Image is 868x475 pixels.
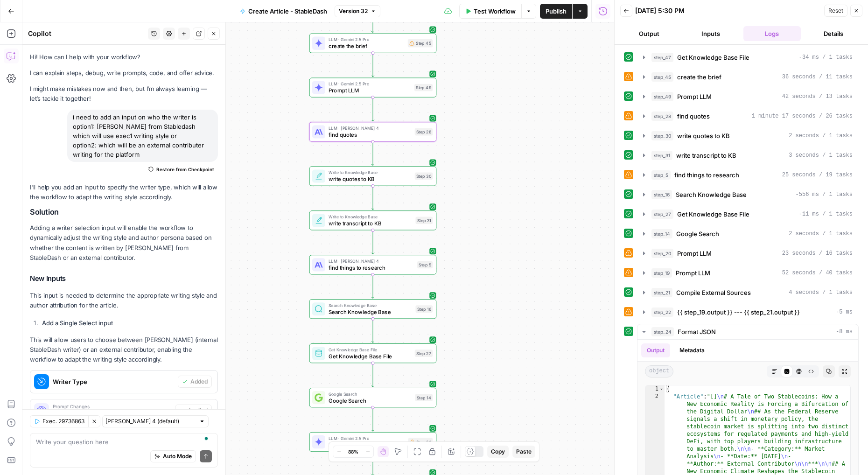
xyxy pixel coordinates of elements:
[415,349,433,357] div: Step 27
[645,385,665,393] div: 1
[805,26,862,41] button: Details
[415,128,433,136] div: Step 28
[637,324,858,339] button: -8 ms
[309,343,436,363] div: Get Knowledge Base FileGet Knowledge Base FileStep 27
[637,109,858,124] button: 1 minute 17 seconds / 26 tasks
[28,29,145,38] div: Copilot
[674,170,739,180] span: find things to research
[371,142,374,166] g: Edge from step_28 to step_30
[789,230,853,238] span: 2 seconds / 1 tasks
[651,112,673,121] span: step_28
[782,92,853,101] span: 42 seconds / 13 tasks
[30,272,218,285] h3: New Inputs
[782,269,853,277] span: 52 seconds / 40 tasks
[371,363,374,387] g: Edge from step_27 to step_14
[329,213,412,220] span: Write to Knowledge Base
[637,70,858,84] button: 36 seconds / 11 tasks
[677,131,730,140] span: write quotes to KB
[329,264,414,272] span: find things to research
[676,229,719,238] span: Google Search
[415,305,433,313] div: Step 16
[459,4,521,19] button: Test Workflow
[799,210,853,218] span: -11 ms / 1 tasks
[637,50,858,65] button: -34 ms / 1 tasks
[789,288,853,297] span: 4 seconds / 1 tasks
[651,92,673,101] span: step_49
[637,168,858,182] button: 25 seconds / 19 tasks
[30,84,218,104] p: I might make mistakes now and then, but I’m always learning — let’s tackle it together!
[178,376,212,388] button: Added
[329,36,405,43] span: LLM · Gemini 2.5 Pro
[415,173,433,180] div: Step 30
[408,39,433,48] div: Step 45
[637,207,858,222] button: -11 ms / 1 tasks
[651,131,673,140] span: step_30
[678,327,716,336] span: Format JSON
[329,81,411,87] span: LLM · Gemini 2.5 Pro
[641,343,670,357] button: Output
[651,151,672,160] span: step_31
[163,452,192,461] span: Auto Mode
[645,365,673,377] span: object
[329,175,412,183] span: write quotes to KB
[371,407,374,431] g: Edge from step_14 to step_20
[789,132,853,140] span: 2 seconds / 1 tasks
[677,53,749,62] span: Get Knowledge Base File
[329,396,412,405] span: Google Search
[329,86,411,95] span: Prompt LLM
[491,447,505,456] span: Copy
[414,84,433,91] div: Step 49
[676,288,751,297] span: Compile External Sources
[329,308,412,316] span: Search Knowledge Base
[651,210,673,219] span: step_27
[415,394,433,401] div: Step 14
[371,319,374,342] g: Edge from step_16 to step_27
[329,302,412,308] span: Search Knowledge Base
[637,128,858,143] button: 2 seconds / 1 tasks
[309,210,436,230] div: Write to Knowledge Basewrite transcript to KBStep 31
[309,388,436,407] div: Google SearchGoogle SearchStep 14
[782,171,853,179] span: 25 seconds / 19 tasks
[53,377,174,386] span: Writer Type
[828,7,843,15] span: Reset
[677,92,712,101] span: Prompt LLM
[30,291,218,310] p: This input is needed to determine the appropriate writing style and author attribution for the ar...
[329,258,414,264] span: LLM · [PERSON_NAME] 4
[651,170,671,180] span: step_5
[30,415,88,427] button: Exec. 29736863
[36,437,212,447] textarea: To enrich screen reader interactions, please activate Accessibility in Grammarly extension settings
[743,26,801,41] button: Logs
[782,249,853,258] span: 23 seconds / 16 tasks
[53,404,171,409] span: Prompt Changes
[309,299,436,319] div: Search Knowledge BaseSearch Knowledge BaseStep 16
[309,166,436,186] div: Write to Knowledge Basewrite quotes to KBStep 30
[512,446,535,458] button: Paste
[824,5,847,17] button: Reset
[836,308,853,316] span: -5 ms
[371,230,374,254] g: Edge from step_31 to step_5
[651,229,672,238] span: step_14
[329,219,412,228] span: write transcript to KB
[516,447,532,456] span: Paste
[371,53,374,77] g: Edge from step_45 to step_49
[30,223,218,263] p: Adding a writer selection input will enable the workflow to dynamically adjust the writing style ...
[676,151,736,160] span: write transcript to KB
[348,448,358,455] span: 88%
[637,305,858,320] button: -5 ms
[234,4,333,19] button: Create Article - StableDash
[309,122,436,141] div: LLM · [PERSON_NAME] 4find quotesStep 28
[659,385,664,393] span: Toggle code folding, rows 1 through 4
[248,7,327,16] span: Create Article - StableDash
[30,182,218,202] p: I'll help you add an input to specify the writer type, which will allow the workflow to adapt the...
[799,53,853,62] span: -34 ms / 1 tasks
[752,112,853,120] span: 1 minute 17 seconds / 26 tasks
[335,5,380,17] button: Version 32
[371,274,374,298] g: Edge from step_5 to step_16
[309,77,436,97] div: LLM · Gemini 2.5 ProPrompt LLMStep 49
[329,352,412,361] span: Get Knowledge Base File
[677,249,712,258] span: Prompt LLM
[836,328,853,336] span: -8 ms
[329,125,412,132] span: LLM · [PERSON_NAME] 4
[682,26,740,41] button: Inputs
[651,249,673,258] span: step_20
